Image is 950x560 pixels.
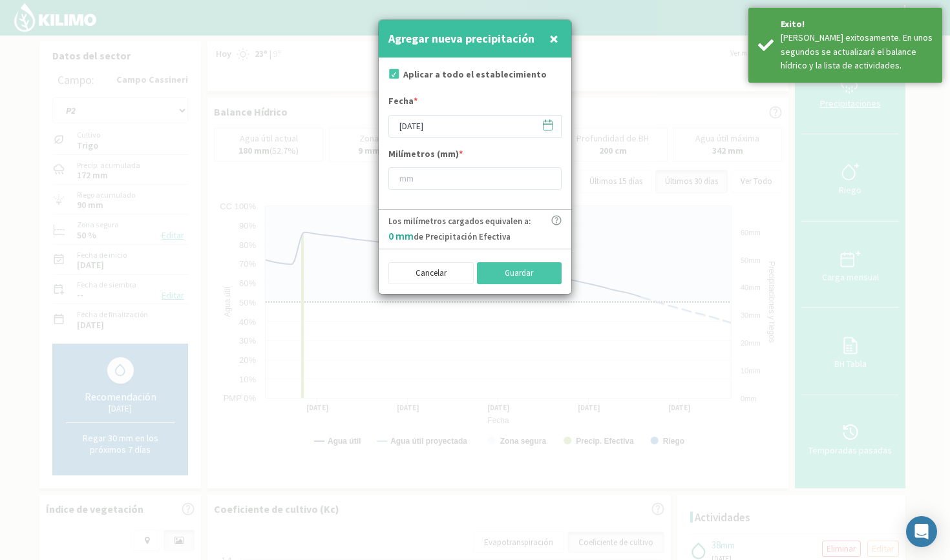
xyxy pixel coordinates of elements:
div: Riego guardado exitosamente. En unos segundos se actualizará el balance hídrico y la lista de act... [781,31,933,72]
label: Milímetros (mm) [388,147,463,164]
p: Los milímetros cargados equivalen a: de Precipitación Efectiva [388,215,531,244]
input: mm [388,167,562,190]
button: Guardar [477,262,562,284]
label: Fecha [388,94,417,111]
span: 0 mm [388,229,414,242]
label: Aplicar a todo el establecimiento [403,68,547,81]
button: Cancelar [388,262,474,284]
div: Open Intercom Messenger [906,516,937,547]
button: Close [546,26,562,52]
h4: Agregar nueva precipitación [388,30,534,48]
span: × [549,28,558,49]
div: Exito! [781,17,933,31]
